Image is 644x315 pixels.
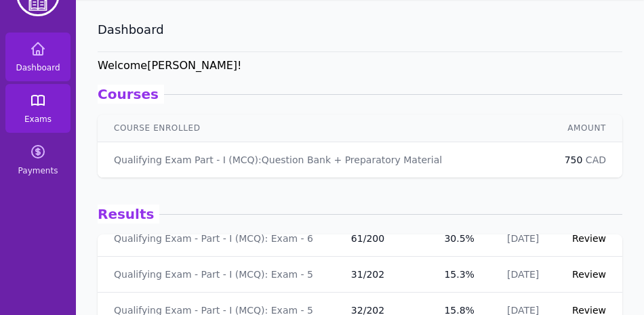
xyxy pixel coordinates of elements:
a: Exams [5,84,71,133]
a: Qualifying Exam - Part - I (MCQ): Exam - 6 [114,232,313,245]
span: Results [98,205,159,224]
span: Exams [24,114,52,125]
a: Qualifying Exam Part - I (MCQ):Question Bank + Preparatory Material [114,153,442,167]
a: Payments [5,135,71,184]
h6: Welcome [PERSON_NAME] ! [98,58,622,74]
h3: Dashboard [98,22,622,38]
span: Courses [98,85,164,104]
a: Dashboard [5,33,71,81]
span: 750 [565,154,586,165]
span: Dashboard [16,62,60,73]
a: Review [572,269,606,280]
th: Amount [548,114,622,142]
p: Qualifying Exam Part - I (MCQ) : Question Bank + Preparatory Material [114,153,442,167]
a: Review [572,233,606,244]
span: Payments [18,165,58,176]
th: Course Enrolled [98,114,548,142]
a: Qualifying Exam - Part - I (MCQ): Exam - 5 [114,268,313,281]
td: CAD [548,142,622,178]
